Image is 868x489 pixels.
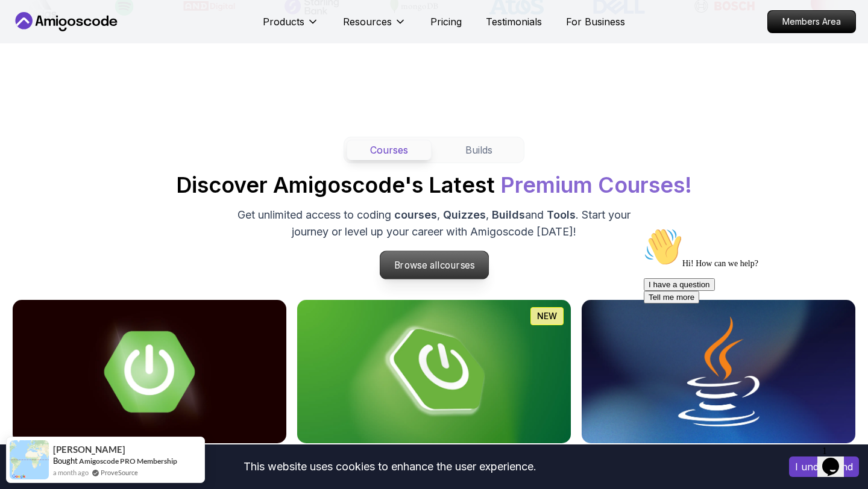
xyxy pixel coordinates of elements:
[347,140,432,160] button: Courses
[13,300,286,443] img: Advanced Spring Boot card
[231,207,637,240] p: Get unlimited access to coding , , and . Start your journey or level up your career with Amigosco...
[10,440,49,479] img: provesource social proof notification image
[5,5,222,81] div: 👋Hi! How can we help?I have a questionTell me more
[5,5,43,43] img: :wave:
[443,208,486,221] span: Quizzes
[430,14,462,29] a: Pricing
[101,467,138,478] a: ProveSource
[263,14,304,29] p: Products
[639,223,856,435] iframe: chat widget
[817,441,856,477] iframe: chat widget
[263,14,319,39] button: Products
[176,173,692,197] h2: Discover Amigoscode's Latest
[439,260,474,271] span: courses
[5,68,60,81] button: Tell me more
[537,310,557,322] p: NEW
[582,300,855,443] img: Java for Developers card
[394,208,437,221] span: courses
[53,456,78,466] span: Bought
[436,140,521,160] button: Builds
[566,14,625,29] a: For Business
[9,453,771,480] div: This website uses cookies to enhance the user experience.
[53,467,89,478] span: a month ago
[343,14,406,39] button: Resources
[547,208,576,221] span: Tools
[492,208,525,221] span: Builds
[79,456,177,466] a: Amigoscode PRO Membership
[297,300,571,443] img: Spring Boot for Beginners card
[5,55,76,68] button: I have a question
[768,11,855,33] p: Members Area
[767,10,856,33] a: Members Area
[53,444,125,455] span: [PERSON_NAME]
[5,36,119,45] span: Hi! How can we help?
[379,251,488,280] a: Browse allcourses
[380,251,488,279] p: Browse all
[343,14,392,29] p: Resources
[486,14,542,29] a: Testimonials
[500,172,692,198] span: Premium Courses!
[789,456,859,477] button: Accept cookies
